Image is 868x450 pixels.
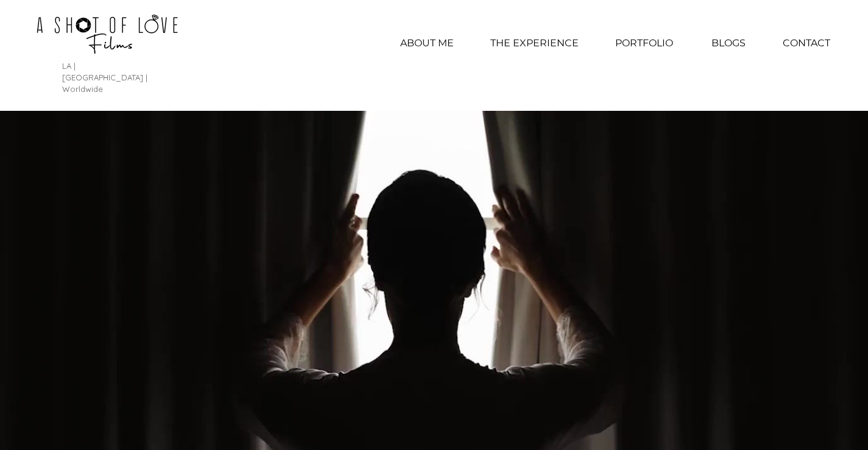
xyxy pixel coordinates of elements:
p: PORTFOLIO [609,28,679,58]
p: CONTACT [777,28,836,58]
span: LA | [GEOGRAPHIC_DATA] | Worldwide [62,61,147,94]
p: BLOGS [705,28,752,58]
nav: Site [381,28,849,58]
p: ABOUT ME [394,28,460,58]
div: PORTFOLIO [596,28,693,58]
a: THE EXPERIENCE [473,28,596,58]
p: THE EXPERIENCE [484,28,585,58]
a: BLOGS [693,28,764,58]
a: CONTACT [764,28,849,58]
a: ABOUT ME [381,28,473,58]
